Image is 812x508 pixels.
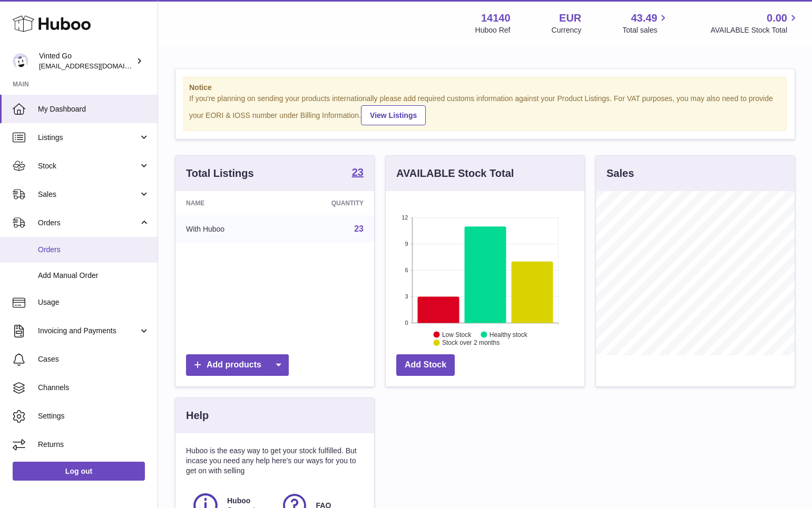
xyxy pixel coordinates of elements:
[767,11,787,25] span: 0.00
[352,167,364,180] a: 23
[490,331,528,338] text: Healthy stock
[710,11,799,35] a: 0.00 AVAILABLE Stock Total
[631,11,657,25] span: 43.49
[175,191,280,215] th: Name
[354,224,364,233] a: 23
[39,51,134,71] div: Vinted Go
[38,161,139,171] span: Stock
[710,25,799,35] span: AVAILABLE Stock Total
[405,241,408,247] text: 9
[38,383,150,393] span: Channels
[442,331,472,338] text: Low Stock
[442,339,500,346] text: Stock over 2 months
[186,354,289,376] a: Add products
[606,166,634,181] h3: Sales
[559,11,581,25] strong: EUR
[38,326,139,336] span: Invoicing and Payments
[361,105,426,125] a: View Listings
[186,409,209,423] h3: Help
[38,354,150,364] span: Cases
[405,293,408,300] text: 3
[38,271,150,281] span: Add Manual Order
[13,462,145,481] a: Log out
[38,218,139,228] span: Orders
[38,190,139,200] span: Sales
[13,53,28,69] img: giedre.bartusyte@vinted.com
[189,83,781,93] strong: Notice
[38,411,150,421] span: Settings
[38,440,150,450] span: Returns
[38,133,139,143] span: Listings
[396,354,455,376] a: Add Stock
[38,245,150,255] span: Orders
[396,166,514,181] h3: AVAILABLE Stock Total
[38,297,150,307] span: Usage
[280,191,374,215] th: Quantity
[186,446,364,476] p: Huboo is the easy way to get your stock fulfilled. But incase you need any help here's our ways f...
[405,320,408,326] text: 0
[39,62,155,70] span: [EMAIL_ADDRESS][DOMAIN_NAME]
[405,267,408,273] text: 6
[552,25,582,35] div: Currency
[622,11,669,35] a: 43.49 Total sales
[189,94,781,125] div: If you're planning on sending your products internationally please add required customs informati...
[38,104,150,114] span: My Dashboard
[352,167,364,177] strong: 23
[475,25,511,35] div: Huboo Ref
[186,166,254,181] h3: Total Listings
[175,215,280,243] td: With Huboo
[622,25,669,35] span: Total sales
[481,11,511,25] strong: 14140
[402,214,408,221] text: 12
